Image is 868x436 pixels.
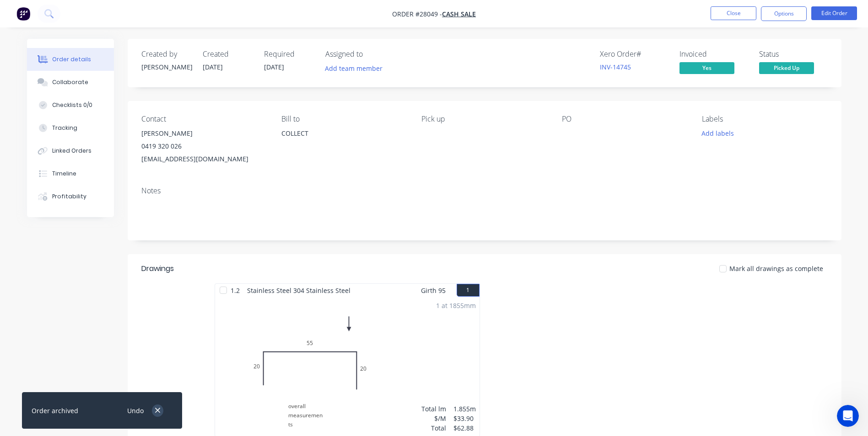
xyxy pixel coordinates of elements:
[203,50,253,58] div: Created
[281,127,407,156] div: COLLECT
[562,115,687,123] div: PO
[27,71,114,94] button: Collaborate
[761,6,807,21] button: Options
[759,62,814,74] span: Picked Up
[421,414,446,423] div: $/M
[52,124,77,132] div: Tracking
[679,62,734,74] span: Yes
[16,7,30,21] img: Factory
[141,127,267,165] div: [PERSON_NAME]0419 320 026[EMAIL_ADDRESS][DOMAIN_NAME]
[442,10,476,18] a: CASH SALE
[203,63,223,71] span: [DATE]
[52,147,92,155] div: Linked Orders
[27,139,114,162] button: Linked Orders
[52,170,76,178] div: Timeline
[281,115,407,123] div: Bill to
[141,153,267,165] div: [EMAIL_ADDRESS][DOMAIN_NAME]
[436,301,476,310] div: 1 at 1855mm
[325,50,417,58] div: Assigned to
[243,284,354,297] span: Stainless Steel 304 Stainless Steel
[27,94,114,117] button: Checklists 0/0
[729,264,823,273] span: Mark all drawings as complete
[679,50,748,58] div: Invoiced
[122,404,148,417] button: Undo
[759,50,828,58] div: Status
[600,63,631,71] a: INV-14745
[759,62,814,76] button: Picked Up
[27,185,114,208] button: Profitability
[141,62,192,72] div: [PERSON_NAME]
[453,423,476,433] div: $62.88
[52,192,86,201] div: Profitability
[421,115,547,123] div: Pick up
[141,263,174,274] div: Drawings
[837,405,859,427] iframe: Intercom live chat
[264,50,314,58] div: Required
[27,48,114,71] button: Order details
[453,404,476,414] div: 1.855m
[457,284,480,297] button: 1
[52,78,88,86] div: Collaborate
[697,127,739,139] button: Add labels
[27,162,114,185] button: Timeline
[141,186,828,195] div: Notes
[325,62,388,74] button: Add team member
[702,115,827,123] div: Labels
[141,140,267,153] div: 0419 320 026
[392,10,442,18] span: Order #28049 -
[711,6,756,20] button: Close
[320,62,387,74] button: Add team member
[811,6,857,20] button: Edit Order
[52,101,92,109] div: Checklists 0/0
[27,117,114,139] button: Tracking
[52,55,91,64] div: Order details
[421,423,446,433] div: Total
[453,414,476,423] div: $33.90
[141,115,267,123] div: Contact
[281,127,407,140] div: COLLECT
[227,284,243,297] span: 1.2
[264,63,284,71] span: [DATE]
[141,50,192,58] div: Created by
[600,50,669,58] div: Xero Order #
[421,404,446,414] div: Total lm
[32,406,78,415] div: Order archived
[141,127,267,140] div: [PERSON_NAME]
[421,284,446,297] span: Girth 95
